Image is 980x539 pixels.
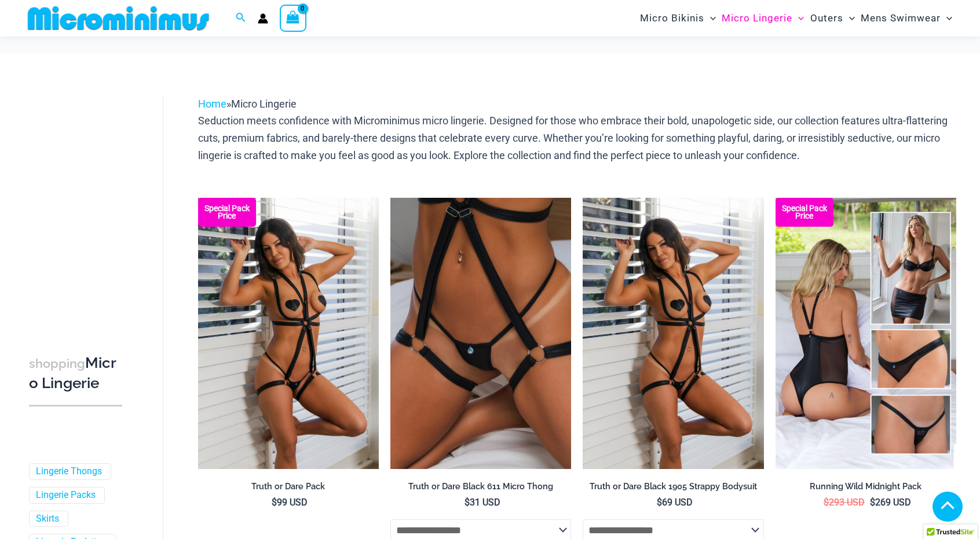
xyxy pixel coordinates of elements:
a: Truth or Dare Black 1905 Bodysuit 611 Micro 07Truth or Dare Black 1905 Bodysuit 611 Micro 05Truth... [583,198,763,468]
a: Micro LingerieMenu ToggleMenu Toggle [719,3,807,33]
a: Search icon link [236,11,246,25]
span: $ [870,497,875,508]
span: $ [824,497,829,508]
h2: Truth or Dare Black 1905 Strappy Bodysuit [583,481,763,492]
bdi: 31 USD [465,497,500,508]
a: Home [198,98,226,110]
a: Truth or Dare Black 1905 Strappy Bodysuit [583,481,763,496]
bdi: 99 USD [272,497,308,508]
a: Truth or Dare Black 611 Micro Thong [390,481,571,496]
h2: Truth or Dare Black 611 Micro Thong [390,481,571,492]
span: Micro Bikinis [640,3,704,33]
span: Menu Toggle [792,3,804,33]
img: Truth or Dare Black 1905 Bodysuit 611 Micro 07 [583,198,763,468]
bdi: 69 USD [657,497,693,508]
a: Skirts [36,513,59,525]
iframe: TrustedSite Certified [29,86,133,318]
span: Outers [810,3,843,33]
a: Running Wild Midnight Pack [776,481,956,496]
a: Account icon link [258,13,268,24]
span: shopping [29,356,85,371]
a: Truth or Dare Black 1905 Bodysuit 611 Micro 07 Truth or Dare Black 1905 Bodysuit 611 Micro 06Trut... [198,198,379,468]
span: Micro Lingerie [231,98,297,110]
a: OutersMenu ToggleMenu Toggle [807,3,858,33]
bdi: 269 USD [870,497,911,508]
span: Menu Toggle [941,3,952,33]
h2: Running Wild Midnight Pack [776,481,956,492]
a: Truth or Dare Pack [198,481,379,496]
a: View Shopping Cart, empty [280,5,306,31]
img: All Styles (1) [776,198,956,468]
h3: Micro Lingerie [29,353,122,393]
bdi: 293 USD [824,497,865,508]
span: » [198,98,297,110]
img: Truth or Dare Black 1905 Bodysuit 611 Micro 07 [198,198,379,468]
span: Mens Swimwear [861,3,941,33]
b: Special Pack Price [776,205,833,220]
a: Micro BikinisMenu ToggleMenu Toggle [637,3,719,33]
span: Menu Toggle [704,3,716,33]
a: Mens SwimwearMenu ToggleMenu Toggle [858,3,955,33]
span: Micro Lingerie [722,3,792,33]
img: MM SHOP LOGO FLAT [23,5,214,31]
nav: Site Navigation [635,2,957,35]
span: $ [465,497,470,508]
span: $ [657,497,662,508]
span: Menu Toggle [843,3,855,33]
a: Lingerie Packs [36,489,96,501]
a: Lingerie Thongs [36,466,102,478]
span: $ [272,497,277,508]
a: All Styles (1) Running Wild Midnight 1052 Top 6512 Bottom 04Running Wild Midnight 1052 Top 6512 B... [776,198,956,468]
a: Truth or Dare Black Micro 02Truth or Dare Black 1905 Bodysuit 611 Micro 12Truth or Dare Black 190... [390,198,571,468]
h2: Truth or Dare Pack [198,481,379,492]
img: Truth or Dare Black Micro 02 [390,198,571,468]
b: Special Pack Price [198,205,256,220]
p: Seduction meets confidence with Microminimus micro lingerie. Designed for those who embrace their... [198,112,956,164]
